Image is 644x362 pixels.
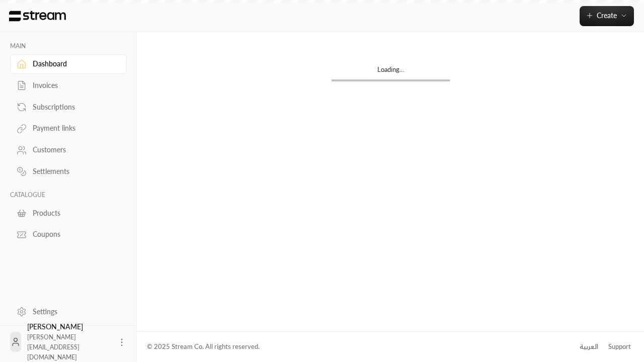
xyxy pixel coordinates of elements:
[10,225,127,244] a: Coupons
[605,338,634,356] a: Support
[10,76,127,96] a: Invoices
[33,208,114,218] div: Products
[10,42,127,50] p: MAIN
[8,11,67,22] img: Logo
[580,342,598,352] div: العربية
[580,6,634,26] button: Create
[33,102,114,112] div: Subscriptions
[10,203,127,223] a: Products
[33,229,114,239] div: Coupons
[10,302,127,321] a: Settings
[33,59,114,69] div: Dashboard
[33,80,114,90] div: Invoices
[10,162,127,182] a: Settlements
[33,307,114,317] div: Settings
[597,11,617,20] span: Create
[27,322,111,362] div: [PERSON_NAME]
[33,166,114,176] div: Settlements
[10,140,127,160] a: Customers
[10,191,127,199] p: CATALOGUE
[10,119,127,138] a: Payment links
[33,145,114,155] div: Customers
[33,123,114,133] div: Payment links
[147,342,260,352] div: © 2025 Stream Co. All rights reserved.
[27,333,79,361] span: [PERSON_NAME][EMAIL_ADDRESS][DOMAIN_NAME]
[10,54,127,74] a: Dashboard
[10,97,127,117] a: Subscriptions
[332,65,450,79] div: Loading...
